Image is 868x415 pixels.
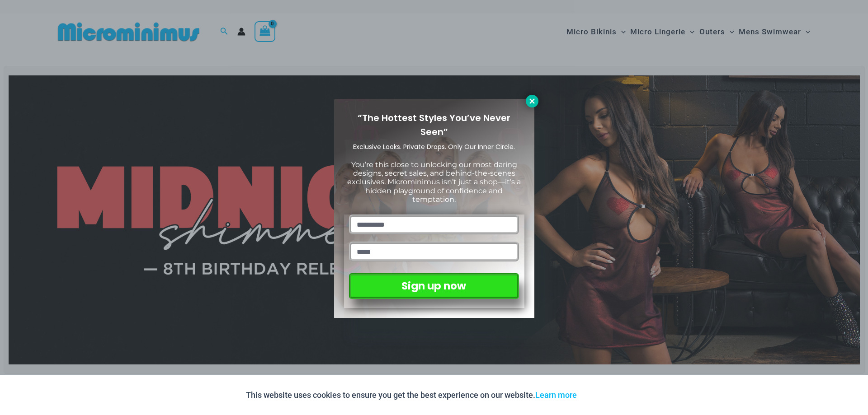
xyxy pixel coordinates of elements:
span: Exclusive Looks. Private Drops. Only Our Inner Circle. [353,142,515,151]
button: Sign up now [349,273,519,299]
span: You’re this close to unlocking our most daring designs, secret sales, and behind-the-scenes exclu... [347,160,521,204]
a: Learn more [535,390,577,400]
p: This website uses cookies to ensure you get the best experience on our website. [246,388,577,402]
button: Accept [584,384,622,406]
button: Close [526,95,538,107]
span: “The Hottest Styles You’ve Never Seen” [358,112,510,138]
